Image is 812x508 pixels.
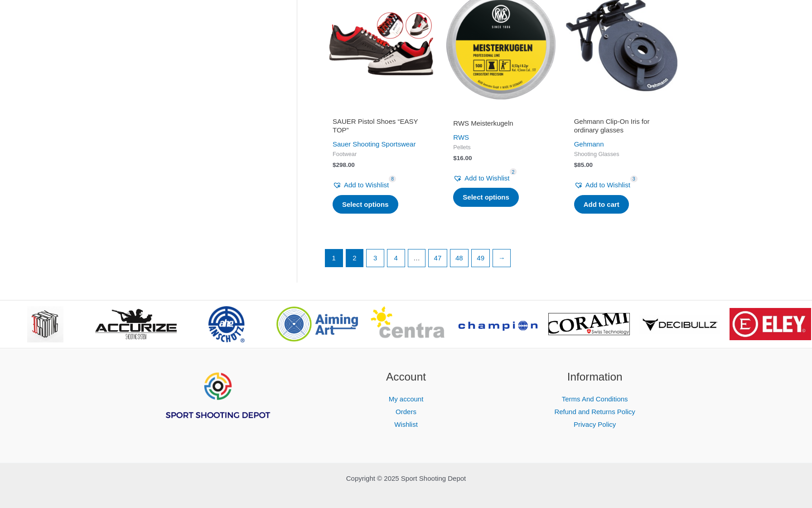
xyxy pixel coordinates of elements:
[574,106,669,117] iframe: Customer reviews powered by Trustpilot
[512,393,678,431] nav: Information
[429,249,446,267] a: Page 47
[574,151,669,158] span: Shooting Glasses
[730,308,811,340] img: brand logo
[333,140,416,148] a: Sauer Shooting Sportswear
[510,168,517,175] span: 2
[367,249,384,267] a: Page 3
[512,369,678,431] aside: Footer Widget 3
[453,119,548,128] h2: RWS Meisterkugeln
[453,188,519,207] a: Select options for “RWS Meisterkugeln”
[453,155,457,161] span: $
[472,249,489,267] a: Page 49
[562,395,628,403] a: Terms And Conditions
[333,106,428,117] iframe: Customer reviews powered by Trustpilot
[630,176,638,182] span: 3
[344,181,389,189] span: Add to Wishlist
[453,119,548,131] a: RWS Meisterkugeln
[574,140,604,148] a: Gehmann
[387,249,405,267] a: Page 4
[464,174,509,182] span: Add to Wishlist
[574,161,578,168] span: $
[453,172,509,185] a: Add to Wishlist
[574,117,669,135] h2: Gehmann Clip-On Iris for ordinary glasses
[389,176,396,182] span: 8
[585,181,630,189] span: Add to Wishlist
[574,117,669,138] a: Gehmann Clip-On Iris for ordinary glasses
[512,369,678,386] h2: Information
[346,249,363,267] a: Page 2
[394,420,418,428] a: Wishlist
[574,195,629,214] a: Add to cart: “Gehmann Clip-On Iris for ordinary glasses”
[134,369,300,442] aside: Footer Widget 1
[323,393,489,431] nav: Account
[389,395,424,403] a: My account
[408,249,425,267] span: …
[333,179,389,191] a: Add to Wishlist
[453,155,472,161] bdi: 16.00
[325,249,343,267] span: Page 1
[396,408,416,415] a: Orders
[333,161,336,168] span: $
[323,369,489,386] h2: Account
[453,106,548,117] iframe: Customer reviews powered by Trustpilot
[333,151,428,158] span: Footwear
[134,472,678,485] p: Copyright © 2025 Sport Shooting Depot
[493,249,510,267] a: →
[554,408,635,415] a: Refund and Returns Policy
[333,195,398,214] a: Select options for “SAUER Pistol Shoes "EASY TOP"”
[453,133,469,141] a: RWS
[453,144,548,151] span: Pellets
[333,161,355,168] bdi: 298.00
[574,420,616,428] a: Privacy Policy
[324,249,677,272] nav: Product Pagination
[574,179,630,191] a: Add to Wishlist
[574,161,593,168] bdi: 85.00
[333,117,428,138] a: SAUER Pistol Shoes “EASY TOP”
[450,249,468,267] a: Page 48
[323,369,489,431] aside: Footer Widget 2
[333,117,428,135] h2: SAUER Pistol Shoes “EASY TOP”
